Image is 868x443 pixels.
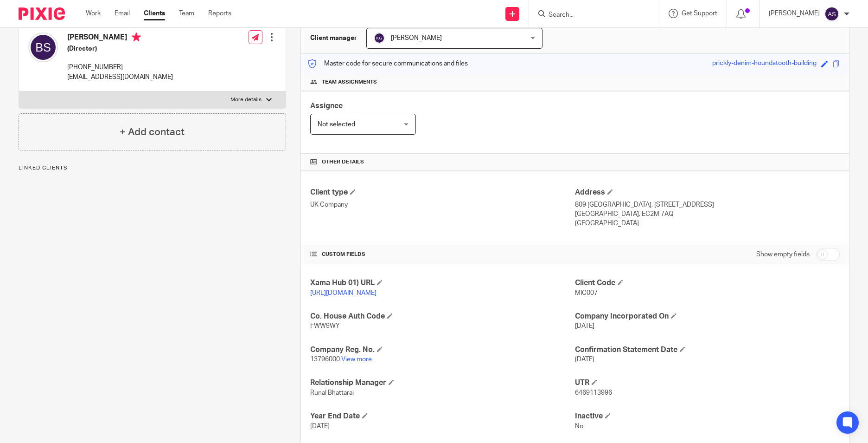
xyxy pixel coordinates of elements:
[310,33,357,43] h3: Client manager
[67,44,173,53] h5: (Director)
[575,356,594,363] span: [DATE]
[575,345,840,355] h4: Confirmation Statement Date
[310,390,354,396] span: Runal Bhattarai
[575,219,840,228] p: [GEOGRAPHIC_DATA]
[575,323,594,329] span: [DATE]
[341,356,372,363] a: View more
[548,11,631,20] input: Search
[310,312,575,321] h4: Co. House Auth Code
[374,33,385,44] img: svg%3E
[756,250,810,259] label: Show empty fields
[67,72,173,82] p: [EMAIL_ADDRESS][DOMAIN_NAME]
[120,125,185,139] h4: + Add contact
[310,278,575,288] h4: Xama Hub 01) URL
[67,33,173,44] h4: [PERSON_NAME]
[391,35,442,41] span: [PERSON_NAME]
[575,290,598,296] span: MIC007
[575,378,840,388] h4: UTR
[86,9,101,18] a: Work
[682,10,717,17] span: Get Support
[575,209,840,219] p: [GEOGRAPHIC_DATA], EC2M 7AQ
[310,345,575,355] h4: Company Reg. No.
[310,251,575,258] h4: CUSTOM FIELDS
[310,423,330,430] span: [DATE]
[310,411,575,421] h4: Year End Date
[308,59,468,68] p: Master code for secure communications and files
[310,188,575,197] h4: Client type
[310,290,377,296] a: [URL][DOMAIN_NAME]
[575,423,583,430] span: No
[310,323,340,329] span: FWW9WY
[318,121,355,128] span: Not selected
[115,9,130,18] a: Email
[67,63,173,72] p: [PHONE_NUMBER]
[179,9,194,18] a: Team
[575,312,840,321] h4: Company Incorporated On
[712,59,817,69] div: prickly-denim-houndstooth-building
[19,164,286,172] p: Linked clients
[824,7,839,21] img: svg%3E
[575,390,612,396] span: 6469113996
[322,158,364,166] span: Other details
[230,96,262,104] p: More details
[132,33,141,42] i: Primary
[310,356,340,363] span: 13796000
[310,102,343,110] span: Assignee
[769,9,820,18] p: [PERSON_NAME]
[19,7,65,20] img: Pixie
[310,378,575,388] h4: Relationship Manager
[575,411,840,421] h4: Inactive
[575,188,840,197] h4: Address
[575,278,840,288] h4: Client Code
[208,9,231,18] a: Reports
[310,200,575,209] p: UK Company
[575,200,840,209] p: 809 [GEOGRAPHIC_DATA], [STREET_ADDRESS]
[322,78,377,86] span: Team assignments
[144,9,165,18] a: Clients
[28,33,58,62] img: svg%3E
